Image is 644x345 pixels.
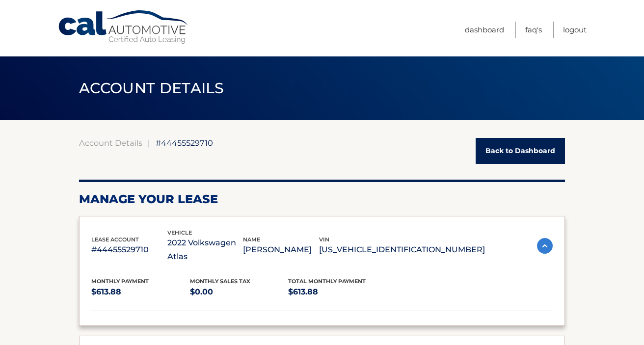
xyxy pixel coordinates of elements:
[57,10,190,45] a: Cal Automotive
[167,236,243,264] p: 2022 Volkswagen Atlas
[288,285,387,299] p: $613.88
[319,236,329,243] span: vin
[148,138,150,148] span: |
[91,278,149,285] span: Monthly Payment
[465,22,504,38] a: Dashboard
[79,192,565,207] h2: Manage Your Lease
[319,243,485,257] p: [US_VEHICLE_IDENTIFICATION_NUMBER]
[190,285,289,299] p: $0.00
[563,22,587,38] a: Logout
[243,243,319,257] p: [PERSON_NAME]
[190,278,250,285] span: Monthly sales Tax
[167,229,192,236] span: vehicle
[537,238,553,254] img: accordion-active.svg
[91,285,190,299] p: $613.88
[156,138,213,148] span: #44455529710
[525,22,542,38] a: FAQ's
[91,243,167,257] p: #44455529710
[476,138,565,164] a: Back to Dashboard
[288,278,366,285] span: Total Monthly Payment
[79,138,142,148] a: Account Details
[243,236,260,243] span: name
[79,79,224,97] span: ACCOUNT DETAILS
[91,236,139,243] span: lease account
